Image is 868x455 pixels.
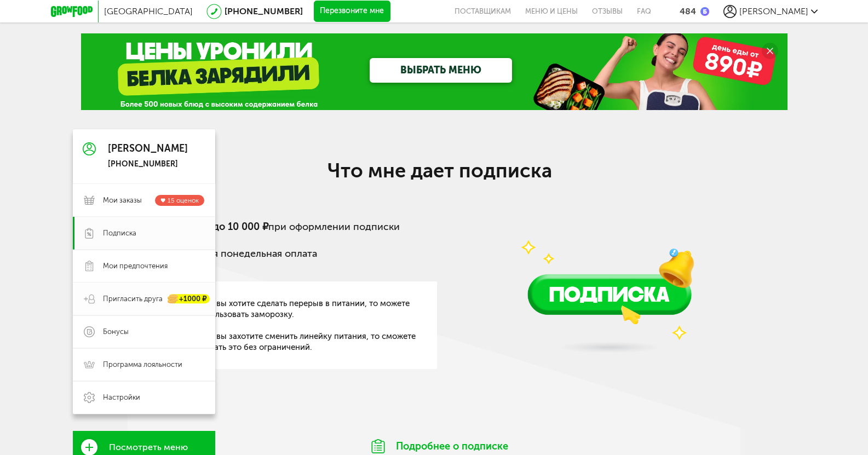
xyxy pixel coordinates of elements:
span: Подписка [103,228,136,238]
img: vUQQD42TP1CeN4SU.png [492,158,727,365]
span: Настройки [103,393,140,402]
div: +1000 ₽ [168,295,210,304]
div: [PHONE_NUMBER] [108,159,188,169]
span: Если вы хотите сделать перерыв в питании, то можете использовать заморозку. Если вы захотите смен... [196,298,421,353]
button: Перезвоните мне [314,1,390,22]
b: до 10 000 ₽ [213,221,268,233]
a: Бонусы [73,315,215,348]
span: Удобная понедельная оплата [179,247,317,260]
a: ВЫБРАТЬ МЕНЮ [370,58,512,83]
span: Скидку при оформлении подписки [179,221,400,233]
span: Бонусы [103,327,129,337]
a: Мои предпочтения [73,250,215,283]
span: Мои предпочтения [103,261,168,271]
span: Мои заказы [103,195,142,205]
a: Мои заказы 15 оценок [73,184,215,217]
span: Пригласить друга [103,294,163,304]
a: Настройки [73,381,215,414]
a: Подписка [73,217,215,250]
h2: Что мне дает подписка [221,159,659,182]
a: Пригласить друга +1000 ₽ [73,283,215,315]
span: [GEOGRAPHIC_DATA] [104,6,193,16]
img: bonus_b.cdccf46.png [700,7,709,16]
span: 15 оценок [168,197,199,204]
span: Посмотреть меню [109,442,188,452]
span: [PERSON_NAME] [739,6,808,16]
div: 484 [680,6,696,16]
div: [PERSON_NAME] [108,143,188,154]
span: Программа лояльности [103,360,182,370]
a: [PHONE_NUMBER] [225,6,303,16]
a: Программа лояльности [73,348,215,381]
